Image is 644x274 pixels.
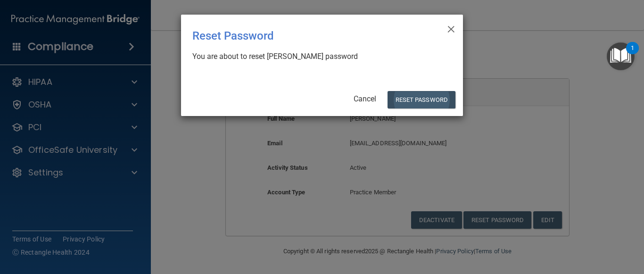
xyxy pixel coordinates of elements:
div: You are about to reset [PERSON_NAME] password [192,51,444,62]
iframe: Drift Widget Chat Controller [597,209,633,245]
div: Reset Password [192,22,413,50]
span: × [447,18,455,37]
a: Cancel [354,94,376,103]
button: Reset Password [388,91,455,108]
div: 1 [631,48,634,60]
button: Open Resource Center, 1 new notification [607,42,635,70]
